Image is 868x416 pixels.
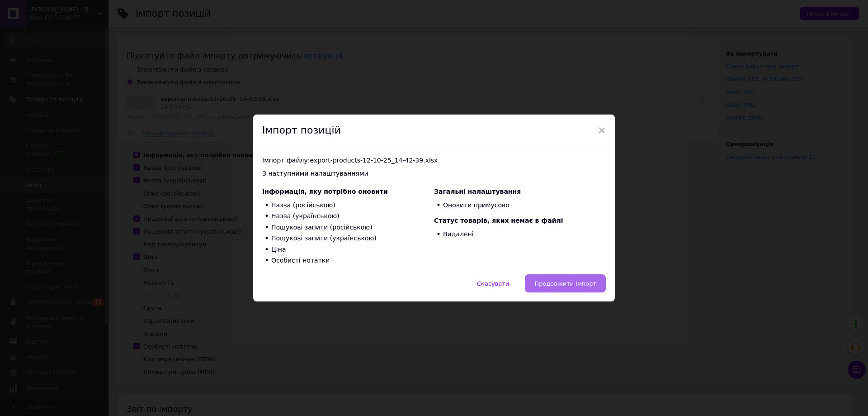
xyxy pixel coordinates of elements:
span: Загальні налаштування [434,188,521,195]
span: Інформація, яку потрібно оновити [262,188,388,195]
li: Ціна [262,244,434,255]
li: Видалені [434,229,606,240]
span: Продовжити імпорт [534,280,596,287]
li: Пошукові запити (російською) [262,222,434,233]
li: Назва (російською) [262,200,434,211]
button: Продовжити імпорт [525,274,606,292]
button: Скасувати [467,274,519,292]
div: Імпорт позицій [253,115,615,147]
span: Статус товарів, яких немає в файлі [434,217,563,224]
div: Імпорт файлу: export-products-12-10-25_14-42-39.xlsx [262,156,606,165]
span: × [598,123,606,138]
div: З наступними налаштуваннями [262,169,606,178]
li: Оновити примусово [434,200,606,211]
li: Назва (українською) [262,211,434,222]
span: Скасувати [477,280,509,287]
li: Особисті нотатки [262,255,434,267]
li: Пошукові запити (українською) [262,233,434,244]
